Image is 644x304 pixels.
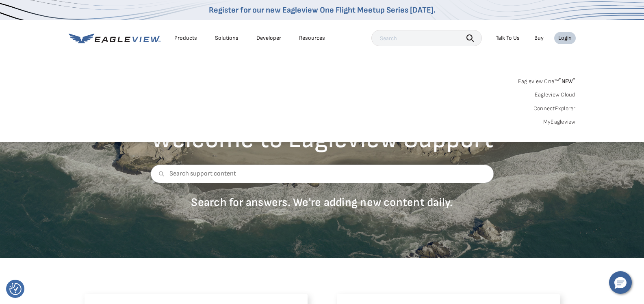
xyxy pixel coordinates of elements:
button: Hello, have a question? Let’s chat. [609,271,632,294]
div: Login [558,34,572,42]
div: Resources [299,34,325,42]
a: ConnectExplorer [533,105,576,112]
a: Eagleview One™*NEW* [518,75,576,85]
button: Consent Preferences [9,283,22,295]
div: Products [174,34,197,42]
a: Developer [256,34,281,42]
img: Revisit consent button [9,283,22,295]
h2: Welcome to Eagleview Support [150,126,494,152]
input: Search support content [150,165,494,183]
div: Talk To Us [496,34,520,42]
input: Search [371,30,482,46]
span: NEW [559,78,575,85]
a: Buy [534,34,544,42]
div: Solutions [215,34,239,42]
a: Eagleview Cloud [535,91,576,98]
a: Register for our new Eagleview One Flight Meetup Series [DATE]. [209,5,436,15]
p: Search for answers. We're adding new content daily. [150,195,494,210]
a: MyEagleview [543,118,576,126]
